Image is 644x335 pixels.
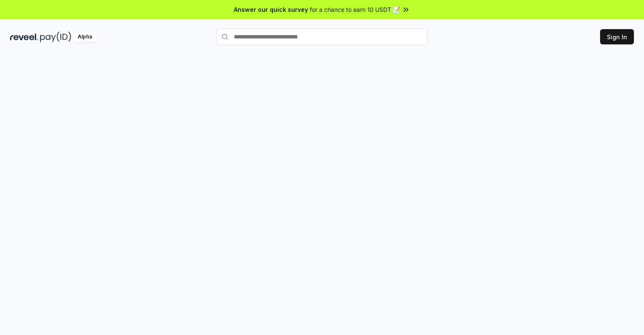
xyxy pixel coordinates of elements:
[10,32,38,42] img: reveel_dark
[234,5,308,14] span: Answer our quick survey
[600,29,634,44] button: Sign In
[40,32,71,42] img: pay_id
[73,32,97,42] div: Alpha
[310,5,400,14] span: for a chance to earn 10 USDT 📝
